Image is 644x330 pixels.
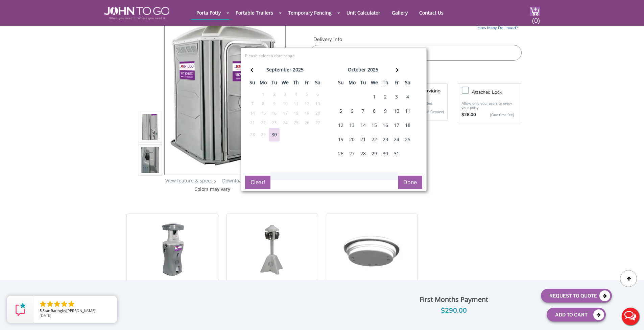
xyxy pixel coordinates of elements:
[380,90,391,104] div: 2
[53,300,61,308] li: 
[335,78,347,90] th: su
[291,119,301,127] div: 25
[414,6,449,19] a: Contact Us
[222,177,254,184] a: Download Pdf
[312,119,323,127] div: 27
[335,118,346,132] div: 12
[247,119,258,127] div: 21
[347,147,357,160] div: 27
[266,65,291,74] div: september
[472,88,524,96] h3: Attached lock
[43,308,62,313] span: Star Rating
[369,104,380,118] div: 8
[347,133,357,146] div: 20
[391,78,402,90] th: fr
[402,78,413,90] th: sa
[139,186,286,193] div: Colors may vary
[391,147,402,160] div: 31
[380,118,391,132] div: 16
[66,308,96,313] span: [PERSON_NAME]
[258,110,268,117] div: 15
[269,119,280,127] div: 23
[280,110,290,117] div: 17
[358,104,368,118] div: 7
[141,47,160,206] img: Product
[312,100,323,108] div: 13
[402,90,413,104] div: 4
[532,10,540,25] span: (0)
[302,110,312,117] div: 19
[335,147,346,160] div: 26
[46,300,54,308] li: 
[372,305,535,316] div: $290.00
[310,36,521,43] label: Delivery Info
[291,78,302,90] th: th
[479,112,514,118] p: {One time fee}
[191,6,226,19] a: Porta Potty
[398,176,422,189] button: Done
[247,110,258,117] div: 14
[310,45,521,61] input: Delivery Address
[247,100,258,108] div: 7
[67,300,75,308] li: 
[312,78,323,90] th: sa
[402,118,413,132] div: 18
[335,133,346,146] div: 19
[39,300,47,308] li: 
[341,6,385,19] a: Unit Calculator
[302,91,312,98] div: 5
[269,128,280,141] div: 30
[369,90,380,104] div: 1
[40,313,51,318] span: [DATE]
[380,133,391,146] div: 23
[380,78,391,90] th: th
[231,6,278,19] a: Portable Trailers
[347,104,357,118] div: 6
[104,7,169,20] img: JOHN to go
[391,104,402,118] div: 10
[358,133,368,146] div: 21
[335,104,346,118] div: 5
[380,104,391,118] div: 9
[291,100,301,108] div: 11
[283,6,337,19] a: Temporary Fencing
[141,80,160,240] img: Product
[372,294,535,305] div: First Months Payment
[302,119,312,127] div: 26
[269,91,280,98] div: 2
[369,133,380,146] div: 22
[458,23,521,31] a: How Many Do I need?
[169,13,281,172] img: Product
[245,176,270,189] button: Clear!
[461,101,518,110] p: Allow only your users to enjoy your potty.
[348,65,366,74] div: october
[369,147,380,160] div: 29
[391,118,402,132] div: 17
[347,118,357,132] div: 13
[280,119,290,127] div: 24
[40,308,42,313] span: 5
[530,7,540,16] img: cart a
[280,91,290,98] div: 3
[347,78,358,90] th: mo
[154,222,190,277] img: 21
[380,147,391,160] div: 30
[14,303,27,316] img: Review Rating
[369,78,380,90] th: we
[402,133,413,146] div: 25
[367,65,378,74] div: 2025
[258,78,269,90] th: mo
[245,53,409,59] div: Please select a date range
[541,289,612,303] button: Request To Quote
[280,78,291,90] th: we
[358,147,368,160] div: 28
[257,222,287,277] img: 21
[269,110,280,117] div: 16
[402,104,413,118] div: 11
[333,222,410,277] img: 21
[391,133,402,146] div: 24
[280,100,290,108] div: 10
[291,110,301,117] div: 18
[358,78,369,90] th: tu
[60,300,68,308] li: 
